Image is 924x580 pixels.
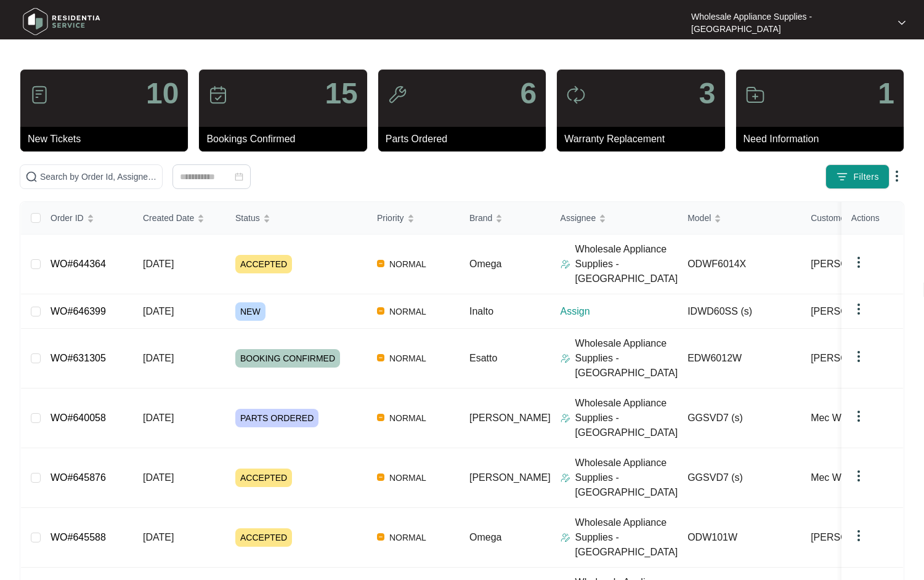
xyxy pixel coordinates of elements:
span: Mec Willcocks [811,411,873,425]
span: [PERSON_NAME] [811,304,892,319]
th: Assignee [551,202,678,235]
p: Assign [561,304,678,319]
p: Wholesale Appliance Supplies - [GEOGRAPHIC_DATA] [575,515,678,560]
th: Actions [841,202,903,235]
p: 6 [520,79,537,108]
span: NORMAL [384,411,431,425]
span: [DATE] [143,353,174,363]
span: Brand [469,211,492,225]
img: filter icon [836,171,848,183]
img: residentia service logo [18,3,105,40]
span: [DATE] [143,413,174,423]
img: dropdown arrow [851,409,866,424]
input: Search by Order Id, Assignee Name, Customer Name, Brand and Model [40,170,157,183]
span: [DATE] [143,472,174,483]
th: Status [225,202,367,235]
img: Vercel Logo [377,307,384,315]
span: [PERSON_NAME] [469,413,551,423]
a: WO#640058 [51,413,106,423]
span: Assignee [561,211,596,225]
p: Need Information [744,132,904,147]
img: dropdown arrow [851,528,866,543]
th: Model [678,202,801,235]
img: Assigner Icon [561,353,570,363]
th: Priority [367,202,460,235]
a: WO#646399 [51,306,106,316]
img: icon [566,85,586,105]
p: 1 [878,79,894,108]
span: Status [235,211,260,225]
span: Customer Name [811,211,873,225]
td: GGSVD7 (s) [678,389,801,448]
span: Created Date [143,211,194,225]
span: Esatto [469,353,497,363]
span: Filters [853,171,879,183]
p: Wholesale Appliance Supplies - [GEOGRAPHIC_DATA] [575,396,678,440]
img: Vercel Logo [377,473,384,481]
span: Model [687,211,711,225]
p: New Tickets [28,132,188,147]
td: EDW6012W [678,329,801,389]
p: 15 [325,79,357,108]
span: Mec Willcocks [811,470,873,485]
span: NORMAL [384,351,431,366]
a: WO#645876 [51,472,106,483]
img: Assigner Icon [561,533,570,542]
p: Wholesale Appliance Supplies - [GEOGRAPHIC_DATA] [691,10,887,35]
img: Vercel Logo [377,533,384,541]
img: Vercel Logo [377,414,384,421]
th: Brand [460,202,551,235]
span: NORMAL [384,530,431,545]
span: PARTS ORDERED [235,409,318,427]
td: GGSVD7 (s) [678,448,801,508]
span: BOOKING CONFIRMED [235,349,340,368]
span: NEW [235,302,265,321]
img: dropdown arrow [851,469,866,483]
td: ODW101W [678,508,801,568]
th: Order ID [41,202,133,235]
span: [DATE] [143,306,174,316]
img: icon [745,85,765,105]
span: NORMAL [384,470,431,485]
img: icon [208,85,228,105]
span: [PERSON_NAME] [469,472,551,483]
a: WO#645588 [51,532,106,542]
span: Inalto [469,306,493,316]
p: Bookings Confirmed [206,132,367,147]
a: WO#644364 [51,259,106,269]
img: dropdown arrow [851,302,866,316]
span: Priority [377,211,404,225]
img: icon [387,85,407,105]
img: Assigner Icon [561,413,570,423]
span: Omega [469,259,501,269]
img: dropdown arrow [890,169,904,183]
td: IDWD60SS (s) [678,294,801,329]
td: ODWF6014X [678,235,801,294]
span: [PERSON_NAME] [811,351,892,366]
p: Wholesale Appliance Supplies - [GEOGRAPHIC_DATA] [575,456,678,500]
img: dropdown arrow [898,20,906,26]
span: ACCEPTED [235,255,292,273]
p: 10 [146,79,179,108]
p: 3 [699,79,716,108]
img: search-icon [25,171,38,183]
span: Order ID [51,211,84,225]
span: ACCEPTED [235,528,292,547]
p: Warranty Replacement [564,132,724,147]
button: filter iconFilters [825,164,890,189]
th: Created Date [133,202,225,235]
p: Wholesale Appliance Supplies - [GEOGRAPHIC_DATA] [575,336,678,381]
span: NORMAL [384,257,431,272]
span: NORMAL [384,304,431,319]
img: Assigner Icon [561,259,570,269]
p: Parts Ordered [386,132,546,147]
span: [PERSON_NAME]/M... [811,257,911,272]
span: Omega [469,532,501,542]
img: dropdown arrow [851,255,866,270]
span: [PERSON_NAME] [811,530,892,545]
img: Vercel Logo [377,260,384,267]
span: [DATE] [143,532,174,542]
img: dropdown arrow [851,349,866,364]
span: [DATE] [143,259,174,269]
img: Vercel Logo [377,354,384,361]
